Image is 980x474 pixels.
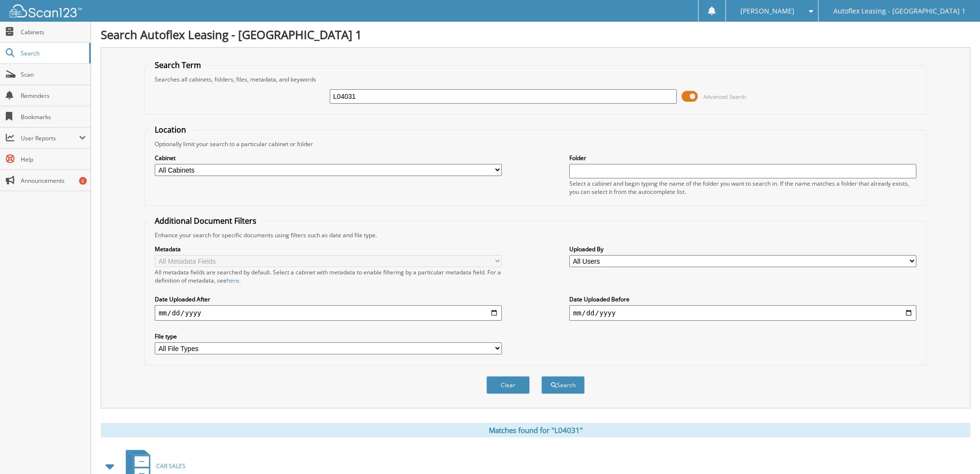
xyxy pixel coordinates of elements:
[227,276,239,284] a: here
[150,124,191,135] legend: Location
[21,92,86,100] span: Reminders
[155,268,502,284] div: All metadata fields are searched by default. Select a cabinet with metadata to enable filtering b...
[155,305,502,321] input: start
[21,28,86,36] span: Cabinets
[740,8,794,14] span: [PERSON_NAME]
[569,154,916,162] label: Folder
[155,295,502,303] label: Date Uploaded After
[569,179,916,196] div: Select a cabinet and begin typing the name of the folder you want to search in. If the name match...
[101,423,970,437] div: Matches found for "L04031"
[155,332,502,340] label: File type
[21,155,86,163] span: Help
[21,176,86,185] span: Announcements
[569,245,916,253] label: Uploaded By
[569,305,916,321] input: end
[541,376,585,394] button: Search
[21,49,84,57] span: Search
[833,8,966,14] span: Autoflex Leasing - [GEOGRAPHIC_DATA] 1
[101,27,970,42] h1: Search Autoflex Leasing - [GEOGRAPHIC_DATA] 1
[21,70,86,79] span: Scan
[21,113,86,121] span: Bookmarks
[21,134,79,142] span: User Reports
[156,462,186,470] span: CAR SALES
[150,216,261,226] legend: Additional Document Filters
[155,154,502,162] label: Cabinet
[150,140,921,148] div: Optionally limit your search to a particular cabinet or folder
[155,245,502,253] label: Metadata
[703,93,746,100] span: Advanced Search
[10,4,82,17] img: scan123-logo-white.svg
[569,295,916,303] label: Date Uploaded Before
[150,75,921,83] div: Searches all cabinets, folders, files, metadata, and keywords
[486,376,530,394] button: Clear
[150,231,921,239] div: Enhance your search for specific documents using filters such as date and file type.
[150,60,206,70] legend: Search Term
[79,177,87,185] div: 6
